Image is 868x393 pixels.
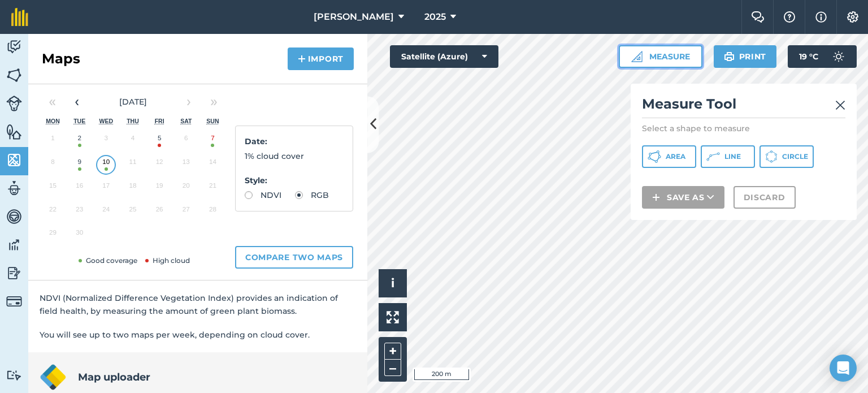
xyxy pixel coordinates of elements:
abbr: Tuesday [73,118,85,124]
img: svg+xml;base64,PD94bWwgdmVyc2lvbj0iMS4wIiBlbmNvZGluZz0idXRmLTgiPz4KPCEtLSBHZW5lcmF0b3I6IEFkb2JlIE... [6,208,22,225]
button: [DATE] [89,89,176,114]
button: + [384,343,401,360]
img: Four arrows, one pointing top left, one top right, one bottom right and the last bottom left [387,311,399,323]
button: September 2, 2025 [66,129,93,153]
button: September 26, 2025 [146,200,173,224]
button: September 11, 2025 [119,153,146,176]
button: September 12, 2025 [146,153,173,176]
button: ‹ [64,89,89,114]
img: svg+xml;base64,PD94bWwgdmVyc2lvbj0iMS4wIiBlbmNvZGluZz0idXRmLTgiPz4KPCEtLSBHZW5lcmF0b3I6IEFkb2JlIE... [6,236,22,253]
span: High cloud [143,256,190,265]
button: September 29, 2025 [40,223,66,247]
button: September 4, 2025 [119,129,146,153]
img: svg+xml;base64,PHN2ZyB4bWxucz0iaHR0cDovL3d3dy53My5vcmcvMjAwMC9zdmciIHdpZHRoPSIxNyIgaGVpZ2h0PSIxNy... [815,10,827,24]
img: svg+xml;base64,PD94bWwgdmVyc2lvbj0iMS4wIiBlbmNvZGluZz0idXRmLTgiPz4KPCEtLSBHZW5lcmF0b3I6IEFkb2JlIE... [827,45,850,68]
button: September 3, 2025 [93,129,119,153]
button: Save as [642,186,724,209]
abbr: Friday [155,118,164,124]
abbr: Thursday [127,118,139,124]
button: September 25, 2025 [119,200,146,224]
img: Map uploader logo [40,364,67,391]
img: svg+xml;base64,PD94bWwgdmVyc2lvbj0iMS4wIiBlbmNvZGluZz0idXRmLTgiPz4KPCEtLSBHZW5lcmF0b3I6IEFkb2JlIE... [6,180,22,197]
img: A question mark icon [783,11,796,23]
button: 19 °C [788,45,857,68]
button: September 5, 2025 [146,129,173,153]
button: September 27, 2025 [173,200,199,224]
button: Import [288,47,354,70]
button: September 10, 2025 [93,153,119,176]
img: fieldmargin Logo [11,8,28,26]
button: September 18, 2025 [119,176,146,200]
img: Two speech bubbles overlapping with the left bubble in the forefront [751,11,765,23]
abbr: Saturday [180,118,192,124]
button: Discard [734,186,796,209]
img: svg+xml;base64,PHN2ZyB4bWxucz0iaHR0cDovL3d3dy53My5vcmcvMjAwMC9zdmciIHdpZHRoPSI1NiIgaGVpZ2h0PSI2MC... [6,123,22,140]
abbr: Sunday [206,118,219,124]
strong: Style : [245,175,267,185]
span: [DATE] [119,97,147,107]
img: svg+xml;base64,PD94bWwgdmVyc2lvbj0iMS4wIiBlbmNvZGluZz0idXRmLTgiPz4KPCEtLSBHZW5lcmF0b3I6IEFkb2JlIE... [6,265,22,282]
button: Measure [619,45,702,68]
span: Good coverage [76,256,137,265]
img: svg+xml;base64,PHN2ZyB4bWxucz0iaHR0cDovL3d3dy53My5vcmcvMjAwMC9zdmciIHdpZHRoPSIxNCIgaGVpZ2h0PSIyNC... [298,52,306,66]
button: Line [701,145,755,168]
button: › [176,89,201,114]
label: NDVI [245,191,281,199]
img: svg+xml;base64,PD94bWwgdmVyc2lvbj0iMS4wIiBlbmNvZGluZz0idXRmLTgiPz4KPCEtLSBHZW5lcmF0b3I6IEFkb2JlIE... [6,96,22,111]
img: svg+xml;base64,PHN2ZyB4bWxucz0iaHR0cDovL3d3dy53My5vcmcvMjAwMC9zdmciIHdpZHRoPSIxOSIgaGVpZ2h0PSIyNC... [724,50,735,63]
button: September 17, 2025 [93,176,119,200]
button: September 1, 2025 [40,129,66,153]
img: Ruler icon [631,51,643,62]
img: svg+xml;base64,PD94bWwgdmVyc2lvbj0iMS4wIiBlbmNvZGluZz0idXRmLTgiPz4KPCEtLSBHZW5lcmF0b3I6IEFkb2JlIE... [6,293,22,309]
button: September 14, 2025 [199,153,226,176]
h4: Map uploader [78,369,150,385]
abbr: Monday [46,118,60,124]
button: Print [714,45,777,68]
h2: Measure Tool [642,95,845,118]
p: 1% cloud cover [245,150,344,162]
button: September 21, 2025 [199,176,226,200]
strong: Date : [245,136,267,146]
p: NDVI (Normalized Difference Vegetation Index) provides an indication of field health, by measurin... [40,292,356,317]
span: 2025 [424,10,446,24]
button: September 8, 2025 [40,153,66,176]
button: September 20, 2025 [173,176,199,200]
span: Circle [782,152,808,161]
button: September 23, 2025 [66,200,93,224]
img: svg+xml;base64,PHN2ZyB4bWxucz0iaHR0cDovL3d3dy53My5vcmcvMjAwMC9zdmciIHdpZHRoPSI1NiIgaGVpZ2h0PSI2MC... [6,152,22,169]
button: Satellite (Azure) [390,45,498,68]
span: i [391,276,394,290]
button: Area [642,145,696,168]
button: Compare two maps [235,246,353,269]
button: September 6, 2025 [173,129,199,153]
p: Select a shape to measure [642,123,845,134]
span: [PERSON_NAME] [314,10,394,24]
img: svg+xml;base64,PHN2ZyB4bWxucz0iaHR0cDovL3d3dy53My5vcmcvMjAwMC9zdmciIHdpZHRoPSIyMiIgaGVpZ2h0PSIzMC... [835,98,845,112]
span: Line [724,152,741,161]
span: Area [666,152,685,161]
img: svg+xml;base64,PHN2ZyB4bWxucz0iaHR0cDovL3d3dy53My5vcmcvMjAwMC9zdmciIHdpZHRoPSI1NiIgaGVpZ2h0PSI2MC... [6,67,22,84]
button: September 16, 2025 [66,176,93,200]
button: September 28, 2025 [199,200,226,224]
button: September 22, 2025 [40,200,66,224]
h2: Maps [42,50,80,68]
label: RGB [295,191,329,199]
button: « [40,89,64,114]
button: » [201,89,226,114]
p: You will see up to two maps per week, depending on cloud cover. [40,329,356,341]
button: September 7, 2025 [199,129,226,153]
button: September 13, 2025 [173,153,199,176]
button: September 15, 2025 [40,176,66,200]
button: September 19, 2025 [146,176,173,200]
button: i [379,269,407,297]
img: A cog icon [846,11,860,23]
button: September 30, 2025 [66,223,93,247]
span: 19 ° C [799,45,818,68]
button: – [384,360,401,376]
img: svg+xml;base64,PD94bWwgdmVyc2lvbj0iMS4wIiBlbmNvZGluZz0idXRmLTgiPz4KPCEtLSBHZW5lcmF0b3I6IEFkb2JlIE... [6,370,22,381]
img: svg+xml;base64,PHN2ZyB4bWxucz0iaHR0cDovL3d3dy53My5vcmcvMjAwMC9zdmciIHdpZHRoPSIxNCIgaGVpZ2h0PSIyNC... [652,191,660,204]
abbr: Wednesday [99,118,114,124]
div: Open Intercom Messenger [830,355,857,382]
button: Circle [759,145,814,168]
button: September 24, 2025 [93,200,119,224]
